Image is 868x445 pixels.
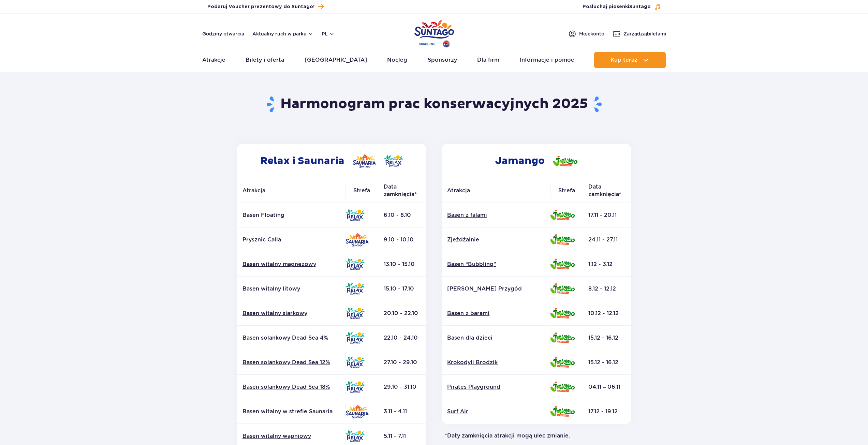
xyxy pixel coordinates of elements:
img: Relax [345,308,365,319]
th: Data zamknięcia* [378,178,426,203]
td: 17.12 - 19.12 [583,399,631,424]
img: Relax [345,332,365,344]
td: 04.11 – 06.11 [583,375,631,399]
a: Basen solankowy Dead Sea 4% [242,334,340,342]
a: Basen witalny magnezowy [242,261,340,268]
td: 15.12 - 16.12 [583,326,631,350]
a: [PERSON_NAME] Przygód [447,285,545,293]
img: Jamango [550,259,575,269]
button: Posłuchaj piosenkiSuntago [583,3,661,10]
a: Basen “Bubbling” [447,261,545,268]
img: Jamango [553,156,577,166]
h2: Relax i Saunaria [237,144,426,178]
p: Basen dla dzieci [447,334,545,342]
button: Kup teraz [594,52,666,68]
img: Relax [345,258,365,270]
button: pl [322,30,335,37]
span: Posłuchaj piosenki [583,3,651,10]
th: Data zamknięcia* [583,178,631,203]
td: 29.10 - 31.10 [378,375,426,399]
td: 20.10 - 22.10 [378,301,426,326]
th: Atrakcja [237,178,345,203]
td: 13.10 - 15.10 [378,252,426,277]
h2: Jamango [442,144,631,178]
td: 8.12 - 12.12 [583,277,631,301]
h1: Harmonogram prac konserwacyjnych 2025 [234,95,634,113]
th: Strefa [345,178,378,203]
img: Saunaria [345,405,369,418]
img: Jamango [550,210,575,220]
a: Atrakcje [202,52,225,68]
a: Park of Poland [414,17,454,48]
img: Relax [345,209,365,221]
td: 15.10 - 17.10 [378,277,426,301]
td: 1.12 - 3.12 [583,252,631,277]
span: Podaruj Voucher prezentowy do Suntago! [207,3,314,10]
img: Saunaria [353,154,376,168]
p: Basen witalny w strefie Saunaria [242,408,340,415]
td: 27.10 - 29.10 [378,350,426,375]
span: Suntago [629,4,651,9]
img: Jamango [550,406,575,417]
button: Aktualny ruch w parku [252,31,313,36]
th: Atrakcja [442,178,550,203]
a: Zarządzajbiletami [613,30,666,38]
td: 24.11 - 27.11 [583,227,631,252]
td: 3.11 - 4.11 [378,399,426,424]
p: Basen Floating [242,211,340,219]
td: 15.12 - 16.12 [583,350,631,375]
a: Basen witalny siarkowy [242,310,340,317]
a: Dla firm [477,52,499,68]
img: Relax [345,283,365,295]
a: Basen z falami [447,211,545,219]
a: Surf Air [447,408,545,415]
a: [GEOGRAPHIC_DATA] [305,52,367,68]
span: Kup teraz [610,57,637,63]
img: Saunaria [345,233,369,247]
a: Informacje i pomoc [520,52,574,68]
a: Krokodyli Brodzik [447,359,545,366]
span: Zarządzaj biletami [623,30,666,37]
a: Mojekonto [568,30,604,38]
a: Podaruj Voucher prezentowy do Suntago! [207,2,324,11]
a: Basen solankowy Dead Sea 18% [242,383,340,391]
a: Prysznic Calla [242,236,340,243]
a: Basen z barami [447,310,545,317]
img: Relax [345,357,365,368]
img: Jamango [550,308,575,318]
a: Basen witalny litowy [242,285,340,293]
p: *Daty zamknięcia atrakcji mogą ulec zmianie. [439,432,634,440]
img: Relax [384,155,403,167]
img: Jamango [550,382,575,392]
a: Zjeżdżalnie [447,236,545,243]
td: 17.11 - 20.11 [583,203,631,227]
img: Relax [345,381,365,393]
td: 9.10 - 10.10 [378,227,426,252]
a: Basen solankowy Dead Sea 12% [242,359,340,366]
img: Jamango [550,234,575,245]
td: 22.10 - 24.10 [378,326,426,350]
img: Jamango [550,283,575,294]
a: Pirates Playground [447,383,545,391]
a: Nocleg [387,52,407,68]
a: Godziny otwarcia [202,30,244,37]
img: Jamango [550,332,575,343]
span: Moje konto [579,30,604,37]
a: Bilety i oferta [246,52,284,68]
img: Relax [345,430,365,442]
td: 10.12 - 12.12 [583,301,631,326]
a: Basen witalny wapniowy [242,432,340,440]
a: Sponsorzy [428,52,457,68]
th: Strefa [550,178,583,203]
td: 6.10 - 8.10 [378,203,426,227]
img: Jamango [550,357,575,368]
